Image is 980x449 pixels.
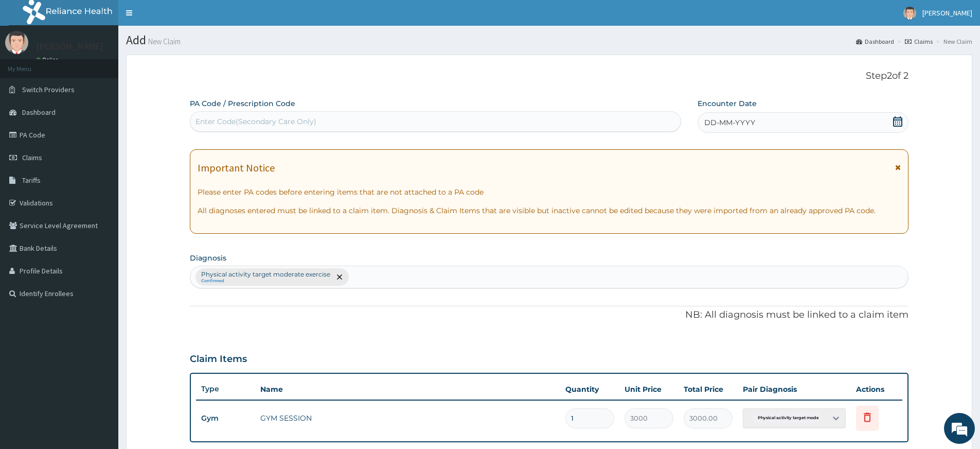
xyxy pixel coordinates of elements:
label: PA Code / Prescription Code [190,98,295,109]
span: DD-MM-YYYY [704,117,755,128]
img: User Image [5,31,28,54]
h1: Add [126,33,972,47]
div: Minimize live chat window [169,5,193,30]
th: Total Price [679,379,738,400]
p: All diagnoses entered must be linked to a claim item. Diagnosis & Claim Items that are visible bu... [198,205,901,216]
span: Claims [22,153,42,162]
li: New Claim [934,37,972,46]
p: Please enter PA codes before entering items that are not attached to a PA code [198,187,901,197]
th: Unit Price [619,379,679,400]
th: Type [196,379,255,399]
span: Tariffs [22,176,41,185]
span: Dashboard [22,108,56,117]
h1: Important Notice [198,162,275,174]
a: Dashboard [856,37,894,46]
p: Step 2 of 2 [190,71,908,82]
div: Enter Code(Secondary Care Only) [195,116,316,127]
th: Pair Diagnosis [738,379,851,400]
label: Diagnosis [190,253,226,263]
textarea: Type your message and hit 'Enter' [5,281,196,317]
a: Claims [905,37,933,46]
td: Gym [196,409,255,428]
div: Chat with us now [54,58,173,71]
h3: Claim Items [190,354,247,365]
td: GYM SESSION [255,408,560,428]
p: [PERSON_NAME] [36,42,103,51]
small: New Claim [146,38,181,45]
label: Encounter Date [698,98,757,109]
span: [PERSON_NAME] [922,8,972,18]
th: Actions [851,379,902,400]
a: Online [36,56,61,63]
span: Switch Providers [22,85,75,94]
th: Name [255,379,560,400]
th: Quantity [560,379,619,400]
span: We're online! [60,130,142,234]
img: User Image [903,7,916,20]
img: d_794563401_company_1708531726252_794563401 [19,51,42,77]
p: NB: All diagnosis must be linked to a claim item [190,308,908,322]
